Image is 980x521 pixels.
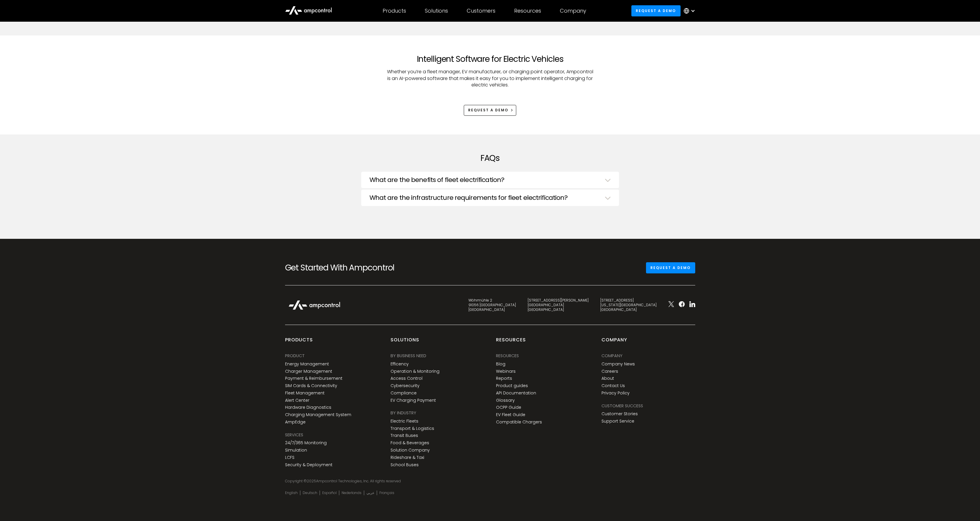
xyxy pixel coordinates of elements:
[601,383,625,388] a: Contact Us
[601,391,630,396] a: Privacy Policy
[285,479,695,483] div: Copyright © Ampcontrol Technologies, Inc. All rights reserved
[285,398,309,403] a: Alert Center
[391,369,439,374] a: Operation & Monitoring
[496,376,512,381] a: Reports
[496,391,536,396] a: API Documentation
[285,337,313,348] div: products
[496,362,505,367] a: Blog
[285,420,306,425] a: AmpEdge
[496,420,542,425] a: Compatible Chargers
[391,433,418,438] a: Transit Buses
[467,8,495,14] div: Customers
[285,455,294,460] a: LCFS
[285,263,414,273] h2: Get Started With Ampcontrol
[496,398,515,403] a: Glossary
[369,194,568,202] h3: What are the infrastructure requirements for fleet electrification?
[369,176,505,184] h3: What are the benefits of fleet electrification?
[391,462,419,467] a: School Buses
[285,491,298,495] a: English
[514,8,541,14] div: Resources
[496,405,521,410] a: OCPP Guide
[391,391,417,396] a: Compliance
[342,491,362,495] a: Nederlands
[303,491,317,495] a: Deutsch
[600,298,657,312] div: [STREET_ADDRESS] [US_STATE][GEOGRAPHIC_DATA] [GEOGRAPHIC_DATA]
[285,405,331,410] a: Hardware Diagnostics
[496,412,525,417] a: EV Fleet Guide
[285,376,342,381] a: Payment & Reimbursement
[425,8,448,14] div: Solutions
[601,362,635,367] a: Company News
[560,8,586,14] div: Company
[367,491,374,495] a: عربي
[601,376,614,381] a: About
[496,383,528,388] a: Product guides
[605,196,611,200] img: Dropdown Arrow
[496,337,526,348] div: Resources
[391,362,409,367] a: Efficency
[468,108,508,113] div: REQUEST A DEMO
[391,337,419,348] div: Solutions
[605,178,611,182] img: Dropdown Arrow
[285,391,325,396] a: Fleet Management
[391,419,418,424] a: Electric Fleets
[391,383,420,388] a: Cybersecurity
[528,298,589,312] div: [STREET_ADDRESS][PERSON_NAME] [GEOGRAPHIC_DATA] [GEOGRAPHIC_DATA]
[383,8,406,14] div: Products
[322,491,337,495] a: Español
[361,153,619,163] h2: FAQs
[601,411,638,416] a: Customer Stories
[391,410,416,416] div: BY INDUSTRY
[285,369,332,374] a: Charger Management
[285,383,337,388] a: SIM Cards & Connectivity
[285,432,303,438] div: SERVICES
[285,448,307,453] a: Simulation
[601,419,634,424] a: Support Service
[307,479,316,483] span: 2025
[285,440,327,445] a: 24/7/365 Monitoring
[391,440,429,445] a: Food & Beverages
[285,412,351,417] a: Charging Management System
[417,54,563,64] h2: Intelligent Software for Electric Vehicles
[391,426,434,431] a: Transport & Logistics
[391,376,422,381] a: Access Control
[379,491,394,495] a: Français
[285,362,329,367] a: Energy Management
[285,297,344,313] img: Ampcontrol Logo
[601,337,627,348] div: Company
[601,403,643,409] div: Customer success
[391,455,424,460] a: Rideshare & Taxi
[285,353,305,359] div: PRODUCT
[631,5,681,16] a: Request a demo
[496,353,519,359] div: Resources
[391,398,436,403] a: EV Charging Payment
[391,448,430,453] a: Solution Company
[601,369,618,374] a: Careers
[646,262,695,273] a: Request a demo
[285,462,333,467] a: Security & Deployment
[387,69,593,88] p: Whether you’re a fleet manager, EV manufacturer, or charging point operator, Ampcontrol is an AI-...
[496,369,516,374] a: Webinars
[468,298,516,312] div: Wöhrmühle 2 91056 [GEOGRAPHIC_DATA] [GEOGRAPHIC_DATA]
[391,353,426,359] div: BY BUSINESS NEED
[601,353,623,359] div: Company
[464,105,517,116] a: REQUEST A DEMO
